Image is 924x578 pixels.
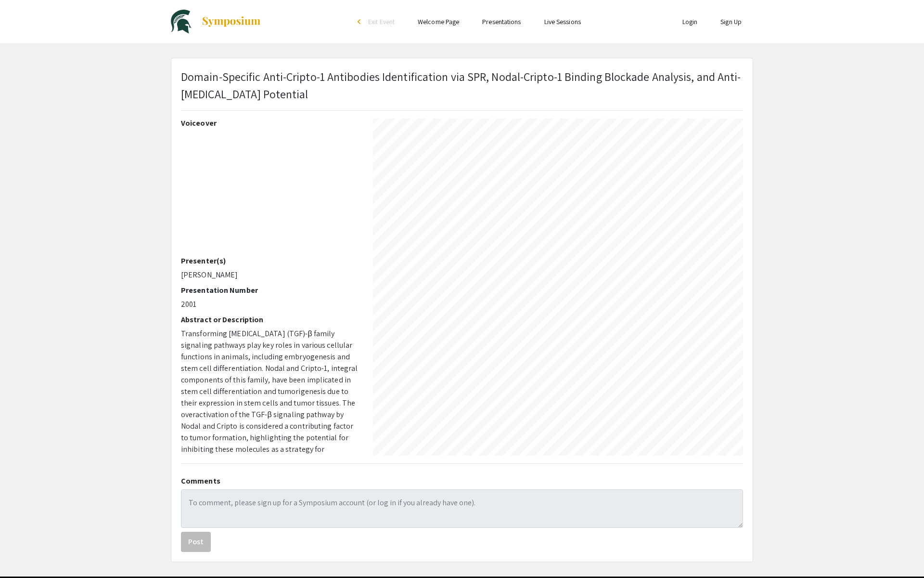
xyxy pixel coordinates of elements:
iframe: Chat [7,535,41,571]
button: Post [181,532,211,552]
p: [PERSON_NAME] [181,269,359,281]
a: Welcome Page [418,17,459,26]
a: Login [682,17,698,26]
p: 2001 [181,299,359,310]
h2: Comments [181,476,743,486]
a: Presentations [482,17,521,26]
h2: Presentation Number [181,286,359,295]
a: Live Sessions [544,17,581,26]
span: Transforming [MEDICAL_DATA] (TGF)-β family signaling pathways play key roles in various cellular ... [181,328,358,466]
span: Exit Event [368,17,395,26]
a: Mid-Michigan Symposium for Undergraduate Research Experiences 2023 [171,10,261,34]
h2: Abstract or Description [181,315,359,324]
img: Symposium by ForagerOne [201,16,261,27]
div: arrow_back_ios [358,19,363,25]
h2: Presenter(s) [181,256,359,265]
h2: Voiceover [181,118,359,128]
img: Mid-Michigan Symposium for Undergraduate Research Experiences 2023 [171,10,192,34]
iframe: Nina Aitas Mid SURE 2023 [181,131,359,256]
a: Sign Up [720,17,742,26]
p: Domain-Specific Anti-Cripto-1 Antibodies Identification via SPR, Nodal-Cripto-1 Binding Blockade ... [181,68,743,103]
